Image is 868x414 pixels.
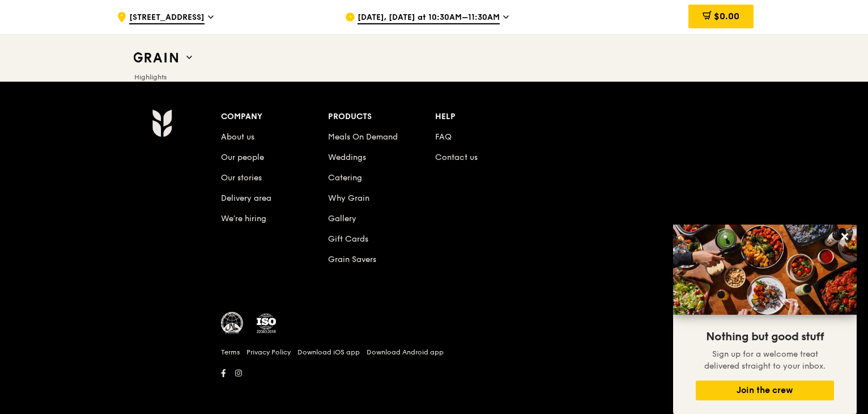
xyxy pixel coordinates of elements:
div: Company [221,109,328,125]
a: Gift Cards [328,234,368,244]
a: Weddings [328,153,366,162]
a: Terms [221,348,240,357]
a: Download Android app [367,348,444,357]
button: Join the crew [696,381,834,400]
a: Download iOS app [297,348,360,357]
img: MUIS Halal Certified [221,312,244,335]
a: Gallery [328,214,356,223]
a: Delivery area [221,193,271,203]
a: Grain Savers [328,255,376,264]
img: Grain [152,109,172,137]
a: Catering [328,173,362,183]
span: Highlights [134,73,167,81]
a: Contact us [435,153,478,162]
div: Help [435,109,542,125]
span: [STREET_ADDRESS] [129,12,205,24]
a: Our stories [221,173,262,183]
a: We’re hiring [221,214,266,223]
a: About us [221,132,254,142]
button: Close [836,227,854,246]
span: $0.00 [714,11,739,22]
img: Grain web logo [130,48,182,68]
div: Products [328,109,435,125]
span: Nothing but good stuff [706,330,824,344]
span: Sign up for a welcome treat delivered straight to your inbox. [704,349,826,371]
img: DSC07876-Edit02-Large.jpeg [673,225,857,315]
a: FAQ [435,132,452,142]
a: Our people [221,153,264,162]
span: [DATE], [DATE] at 10:30AM–11:30AM [358,12,500,24]
a: Privacy Policy [246,348,291,357]
a: Why Grain [328,193,369,203]
img: ISO Certified [255,312,278,335]
h6: Revision [108,381,760,390]
a: Meals On Demand [328,132,398,142]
